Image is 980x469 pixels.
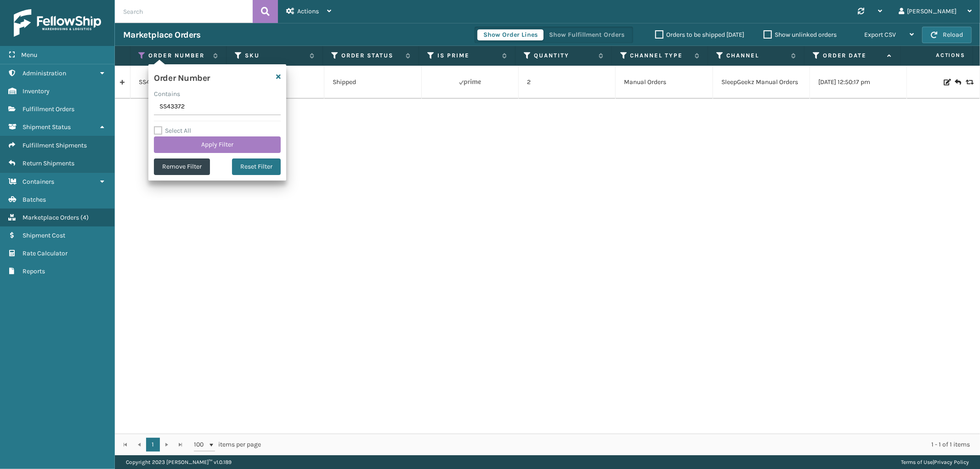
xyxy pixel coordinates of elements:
h3: Marketplace Orders [123,29,200,40]
td: Manual Orders [616,66,713,99]
span: Shipment Status [23,123,71,131]
img: logo [14,9,101,37]
label: Channel Type [630,51,691,60]
td: [DATE] 12:50:17 pm [810,66,907,99]
label: Channel [726,51,787,60]
label: Orders to be shipped [DATE] [655,31,744,39]
label: Quantity [534,51,594,60]
label: Contains [154,89,180,99]
span: Containers [23,178,54,186]
button: Remove Filter [154,158,210,175]
button: Reload [922,27,972,43]
span: Actions [297,7,319,15]
span: Return Shipments [23,159,74,167]
a: Privacy Policy [934,459,969,465]
button: Reset Filter [232,158,281,175]
div: | [901,455,969,469]
span: Actions [904,48,971,63]
span: items per page [194,438,261,452]
i: Replace [966,79,971,85]
label: Is Prime [437,51,498,60]
label: SKU [245,51,305,60]
span: Export CSV [864,31,896,39]
span: Fulfillment Shipments [23,141,87,149]
td: SleepGeekz Manual Orders [713,66,810,99]
span: 100 [194,440,208,449]
span: Inventory [23,87,50,95]
button: Show Fulfillment Orders [543,29,630,40]
a: 1 [146,438,160,452]
label: Order Date [823,51,883,60]
div: 1 - 1 of 1 items [274,440,970,449]
span: ( 4 ) [80,214,89,221]
span: Fulfillment Orders [23,105,74,113]
span: Batches [23,196,46,203]
span: Shipment Cost [23,232,65,239]
td: 2 [519,66,616,99]
input: Type the text you wish to filter on [154,99,281,115]
a: Terms of Use [901,459,933,465]
span: Menu [21,51,37,59]
label: Order Number [148,51,209,60]
i: Create Return Label [955,78,960,87]
label: Select All [154,127,191,135]
i: Edit [944,79,949,85]
label: Order Status [341,51,402,60]
a: SS43372 [139,78,164,87]
label: Show unlinked orders [764,31,837,39]
span: Administration [23,69,66,77]
td: Shipped [324,66,421,99]
span: Marketplace Orders [23,214,79,221]
p: Copyright 2023 [PERSON_NAME]™ v 1.0.189 [126,455,232,469]
h4: Order Number [154,70,210,84]
button: Show Order Lines [477,29,544,40]
span: Reports [23,267,45,275]
span: Rate Calculator [23,249,68,257]
button: Apply Filter [154,136,281,153]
